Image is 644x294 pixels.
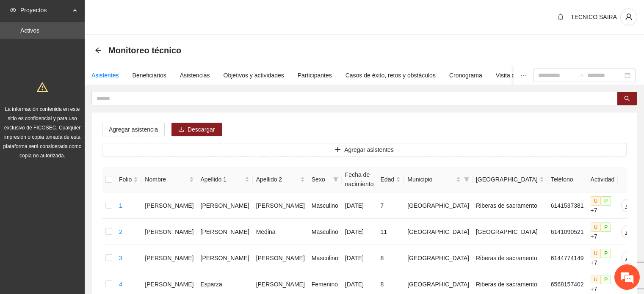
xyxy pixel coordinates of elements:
[197,192,253,219] td: [PERSON_NAME]
[587,219,618,245] td: +7
[496,71,575,80] div: Visita de campo y entregables
[141,167,197,192] th: Nombre
[587,245,618,271] td: +7
[591,249,601,258] span: U
[188,125,215,134] span: Descargar
[116,167,141,192] th: Folio
[308,219,342,245] td: Masculino
[520,72,526,78] span: ellipsis
[377,192,404,219] td: 7
[20,2,70,19] span: Proyectos
[102,143,627,157] button: plusAgregar asistentes
[377,219,404,245] td: 11
[547,192,587,219] td: 6141537381
[95,47,102,54] span: arrow-left
[145,175,187,184] span: Nombre
[591,196,601,206] span: U
[464,177,469,182] span: filter
[621,13,637,21] span: user
[601,196,611,206] span: P
[109,125,158,134] span: Agregar asistencia
[587,192,618,219] td: +7
[449,71,482,80] div: Cronograma
[119,255,122,261] a: 3
[119,228,122,235] a: 2
[577,72,584,79] span: swap-right
[404,167,473,192] th: Municipio
[95,47,102,54] div: Back
[197,167,253,192] th: Apellido 1
[298,71,332,80] div: Participantes
[404,192,473,219] td: [GEOGRAPHIC_DATA]
[547,245,587,271] td: 6144774149
[404,245,473,271] td: [GEOGRAPHIC_DATA]
[473,192,547,219] td: Riberas de sacramento
[308,245,342,271] td: Masculino
[473,245,547,271] td: Riberas de sacramento
[335,147,341,154] span: plus
[332,173,340,186] span: filter
[601,249,611,258] span: P
[102,123,165,136] button: Agregar asistencia
[473,167,547,192] th: Colonia
[621,251,635,265] button: edit
[119,202,122,209] a: 1
[620,8,637,25] button: user
[342,167,377,192] th: Fecha de nacimiento
[197,245,253,271] td: [PERSON_NAME]
[141,219,197,245] td: [PERSON_NAME]
[37,82,48,93] span: warning
[342,219,377,245] td: [DATE]
[141,192,197,219] td: [PERSON_NAME]
[473,219,547,245] td: [GEOGRAPHIC_DATA]
[601,275,611,284] span: P
[201,175,243,184] span: Apellido 1
[3,106,82,159] span: La información contenida en este sitio es confidencial y para uso exclusivo de FICOSEC. Cualquier...
[547,167,587,192] th: Teléfono
[345,71,436,80] div: Casos de éxito, retos y obstáculos
[171,123,222,136] button: downloadDescargar
[554,14,567,20] span: bell
[377,245,404,271] td: 8
[617,92,637,105] button: search
[91,71,119,80] div: Asistentes
[622,202,634,209] span: edit
[256,175,299,184] span: Apellido 2
[587,167,618,192] th: Actividad
[308,192,342,219] td: Masculino
[178,126,184,133] span: download
[333,177,338,182] span: filter
[197,219,253,245] td: [PERSON_NAME]
[571,14,617,20] span: TECNICO SAIRA
[253,219,308,245] td: Medina
[547,219,587,245] td: 6141090521
[621,225,635,239] button: edit
[253,245,308,271] td: [PERSON_NAME]
[381,175,395,184] span: Edad
[476,175,538,184] span: [GEOGRAPHIC_DATA]
[342,192,377,219] td: [DATE]
[224,71,284,80] div: Objetivos y actividades
[119,281,122,288] a: 4
[554,10,567,24] button: bell
[514,66,533,85] button: ellipsis
[591,223,601,232] span: U
[141,245,197,271] td: [PERSON_NAME]
[119,175,132,184] span: Folio
[622,255,634,261] span: edit
[462,173,471,186] span: filter
[10,7,16,13] span: eye
[253,192,308,219] td: [PERSON_NAME]
[342,245,377,271] td: [DATE]
[133,71,166,80] div: Beneficiarios
[344,145,394,154] span: Agregar asistentes
[312,175,330,184] span: Sexo
[253,167,308,192] th: Apellido 2
[407,175,454,184] span: Municipio
[108,44,181,57] span: Monitoreo técnico
[624,96,630,102] span: search
[622,228,634,235] span: edit
[577,72,584,79] span: to
[20,27,39,34] a: Activos
[601,223,611,232] span: P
